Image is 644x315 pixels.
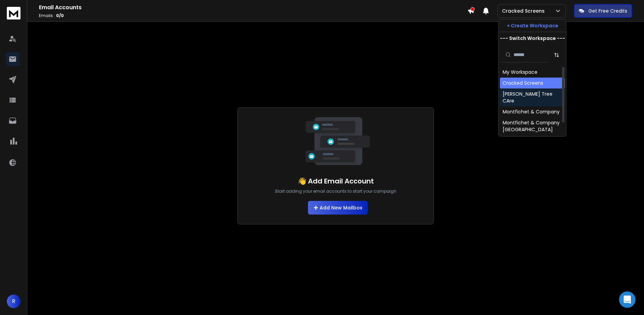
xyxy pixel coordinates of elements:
[507,22,558,29] p: + Create Workspace
[503,69,537,76] div: My Workspace
[7,295,20,308] button: R
[298,176,374,186] h1: 👋 Add Email Account
[499,19,566,32] button: + Create Workspace
[39,13,467,18] p: Emails :
[7,7,20,19] img: logo
[275,189,396,194] p: Start adding your email accounts to start your campaign
[503,80,543,86] div: Cracked Screens
[550,48,563,62] button: Sort by Sort A-Z
[308,201,368,215] button: Add New Mailbox
[503,91,562,104] div: [PERSON_NAME] Tree CAre
[503,119,562,133] div: Montfichet & Company [GEOGRAPHIC_DATA]
[500,35,565,42] p: --- Switch Workspace ---
[619,291,635,308] div: Open Intercom Messenger
[588,8,627,14] p: Get Free Credits
[502,8,547,14] p: Cracked Screens
[503,108,560,115] div: Montfichet & Company
[56,13,64,18] span: 0 / 0
[39,3,467,12] h1: Email Accounts
[574,4,632,18] button: Get Free Credits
